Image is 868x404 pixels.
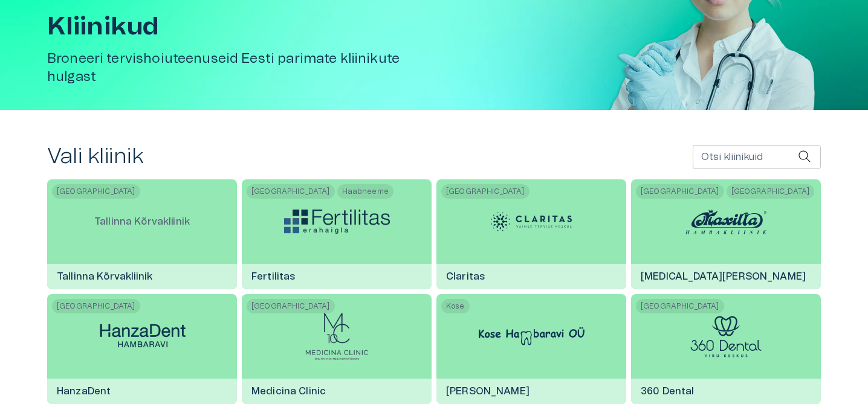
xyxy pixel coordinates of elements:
[631,260,815,293] h6: [MEDICAL_DATA][PERSON_NAME]
[441,299,470,313] span: Kose
[436,179,626,289] a: [GEOGRAPHIC_DATA]Claritas logoClaritas
[727,184,815,199] span: [GEOGRAPHIC_DATA]
[479,327,585,345] img: Kose Hambaravi logo
[242,294,432,404] a: [GEOGRAPHIC_DATA]Medicina Clinic logoMedicina Clinic
[52,299,140,313] span: [GEOGRAPHIC_DATA]
[636,299,724,313] span: [GEOGRAPHIC_DATA]
[85,205,199,239] p: Tallinna Kõrvakliinik
[247,184,335,199] span: [GEOGRAPHIC_DATA]
[636,184,724,199] span: [GEOGRAPHIC_DATA]
[337,184,394,199] span: Haabneeme
[284,210,390,234] img: Fertilitas logo
[47,294,237,404] a: [GEOGRAPHIC_DATA]HanzaDent logoHanzaDent
[47,260,162,293] h6: Tallinna Kõrvakliinik
[47,13,439,40] h1: Kliinikud
[47,179,237,289] a: [GEOGRAPHIC_DATA]Tallinna KõrvakliinikTallinna Kõrvakliinik
[690,316,762,358] img: 360 Dental logo
[436,260,494,293] h6: Claritas
[242,179,432,289] a: [GEOGRAPHIC_DATA]HaabneemeFertilitas logoFertilitas
[441,184,530,199] span: [GEOGRAPHIC_DATA]
[305,312,369,361] img: Medicina Clinic logo
[436,294,626,404] a: KoseKose Hambaravi logo[PERSON_NAME]
[631,179,821,289] a: [GEOGRAPHIC_DATA][GEOGRAPHIC_DATA]Maxilla Hambakliinik logo[MEDICAL_DATA][PERSON_NAME]
[681,204,771,240] img: Maxilla Hambakliinik logo
[89,320,195,353] img: HanzaDent logo
[47,144,143,170] h2: Vali kliinik
[247,299,335,313] span: [GEOGRAPHIC_DATA]
[486,204,577,240] img: Claritas logo
[52,184,140,199] span: [GEOGRAPHIC_DATA]
[242,260,305,293] h6: Fertilitas
[47,50,439,86] h5: Broneeri tervishoiuteenuseid Eesti parimate kliinikute hulgast
[631,294,821,404] a: [GEOGRAPHIC_DATA]360 Dental logo360 Dental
